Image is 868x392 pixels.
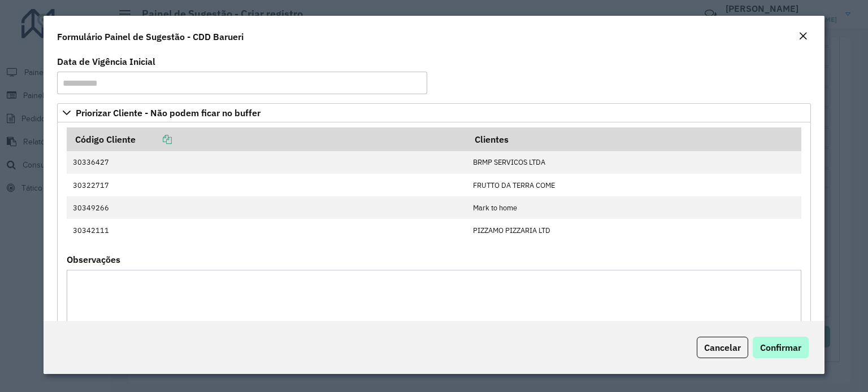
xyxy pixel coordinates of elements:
[798,32,808,41] em: Fechar
[760,342,801,353] span: Confirmar
[467,151,801,174] td: BRMP SERVICOS LTDA
[67,253,120,266] label: Observações
[67,151,467,174] td: 30336427
[704,342,741,353] span: Cancelar
[57,122,811,380] div: Priorizar Cliente - Não podem ficar no buffer
[57,30,244,43] h4: Formulário Painel de Sugestão - CDD Barueri
[467,196,801,219] td: Mark to home
[76,108,261,117] span: Priorizar Cliente - Não podem ficar no buffer
[467,219,801,241] td: PIZZAMO PIZZARIA LTD
[67,174,467,196] td: 30322717
[467,127,801,151] th: Clientes
[67,127,467,151] th: Código Cliente
[753,337,809,358] button: Confirmar
[697,337,748,358] button: Cancelar
[467,174,801,196] td: FRUTTO DA TERRA COME
[67,196,467,219] td: 30349266
[136,134,172,145] a: Copiar
[57,103,811,122] a: Priorizar Cliente - Não podem ficar no buffer
[795,29,811,44] button: Close
[57,55,155,68] label: Data de Vigência Inicial
[67,219,467,241] td: 30342111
